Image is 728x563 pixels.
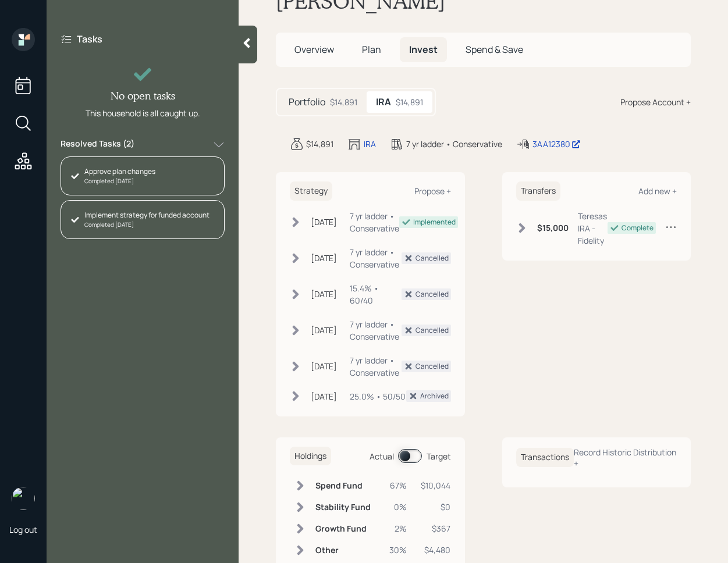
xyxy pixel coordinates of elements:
span: Spend & Save [466,43,523,56]
span: Plan [362,43,381,56]
div: 7 yr ladder • Conservative [350,210,399,234]
label: Tasks [77,33,102,45]
div: Cancelled [416,325,449,336]
div: [DATE] [311,360,337,372]
div: Completed [DATE] [84,220,209,229]
div: 7 yr ladder • Conservative [350,318,402,343]
div: Approve plan changes [84,166,155,177]
div: $4,480 [421,544,450,556]
div: Actual [370,450,394,462]
h6: Holdings [290,447,331,466]
div: Record Historic Distribution + [574,447,677,469]
div: $14,891 [306,138,333,150]
img: retirable_logo.png [12,487,35,510]
div: Implement strategy for funded account [84,210,209,220]
div: This household is all caught up. [86,107,200,119]
div: 2% [389,522,407,535]
label: Resolved Tasks ( 2 ) [61,138,134,152]
div: Log out [9,524,37,535]
div: $10,044 [421,479,450,491]
div: Propose + [414,186,451,197]
div: Completed [DATE] [84,177,155,186]
div: [DATE] [311,324,337,336]
h6: $15,000 [537,223,569,233]
div: 30% [389,544,407,556]
div: $367 [421,522,450,535]
div: 15.4% • 60/40 [350,282,402,307]
div: 67% [389,479,407,491]
div: 25.0% • 50/50 [350,390,406,402]
div: 7 yr ladder • Conservative [350,246,402,270]
div: IRA [364,138,376,150]
span: Overview [294,43,334,56]
div: Target [427,450,451,462]
div: [DATE] [311,390,337,402]
div: Implemented [413,217,456,227]
div: Propose Account + [620,96,691,108]
h5: IRA [376,97,391,108]
h5: Portfolio [289,97,325,108]
div: [DATE] [311,288,337,300]
div: Cancelled [416,361,449,372]
div: Complete [622,223,654,233]
h6: Other [315,546,371,555]
div: Archived [420,391,449,401]
div: 0% [389,501,407,513]
div: Cancelled [416,253,449,263]
h6: Stability Fund [315,503,371,512]
h6: Growth Fund [315,524,371,534]
div: Add new + [638,186,677,197]
div: $14,891 [396,96,423,108]
h6: Spend Fund [315,481,371,491]
span: Invest [409,43,438,56]
div: $14,891 [330,96,357,108]
div: 7 yr ladder • Conservative [406,138,502,150]
div: [DATE] [311,252,337,264]
div: Teresas IRA - Fidelity [578,210,608,247]
div: 7 yr ladder • Conservative [350,354,402,379]
h6: Strategy [290,181,332,201]
h6: Transactions [516,448,574,467]
h6: Transfers [516,181,560,201]
div: [DATE] [311,216,337,228]
h4: No open tasks [111,90,175,102]
div: 3AA12380 [532,138,581,150]
div: $0 [421,501,450,513]
div: Cancelled [416,289,449,300]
